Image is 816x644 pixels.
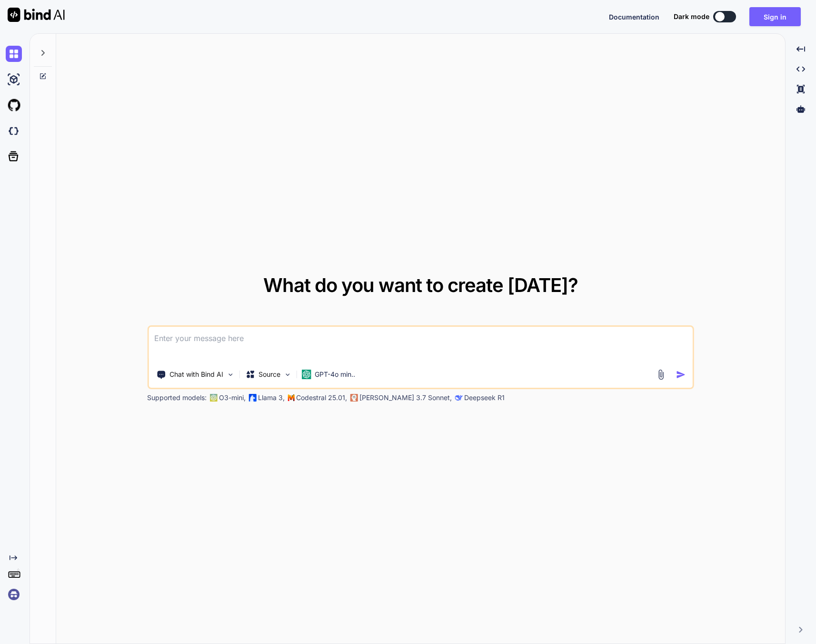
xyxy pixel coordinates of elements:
img: chat [6,46,22,62]
img: GPT-4 [209,394,217,402]
img: Pick Tools [226,371,234,379]
p: [PERSON_NAME] 3.7 Sonnet, [359,393,452,402]
img: attachment [656,369,667,380]
img: signin [6,586,22,603]
p: Supported models: [147,393,207,402]
p: Source [259,370,280,379]
p: Llama 3, [258,393,285,402]
p: Chat with Bind AI [169,370,223,379]
span: What do you want to create [DATE]? [263,273,578,297]
img: icon [676,370,686,380]
img: Mistral-AI [288,394,294,401]
img: darkCloudIdeIcon [6,123,22,139]
img: GPT-4o mini [301,370,311,379]
img: Llama2 [249,394,256,402]
span: Dark mode [674,12,709,21]
img: ai-studio [6,71,22,88]
p: Deepseek R1 [464,393,505,402]
img: githubLight [6,97,22,113]
button: Sign in [749,7,801,26]
p: Codestral 25.01, [296,393,347,402]
img: Pick Models [283,371,291,379]
img: claude [350,394,358,402]
img: Bind AI [8,8,65,22]
span: Documentation [609,13,659,21]
button: Documentation [609,12,659,22]
p: GPT-4o min.. [315,370,355,379]
img: claude [455,394,462,402]
p: O3-mini, [219,393,246,402]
